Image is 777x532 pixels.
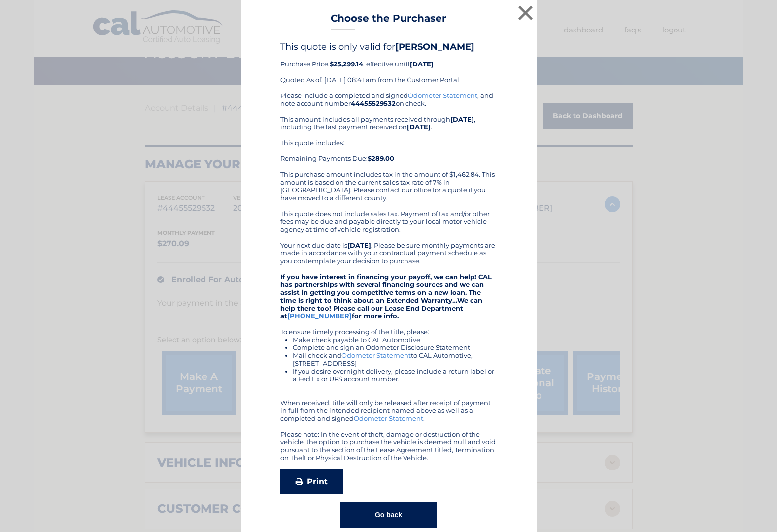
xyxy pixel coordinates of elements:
[450,115,474,123] b: [DATE]
[395,41,474,52] b: [PERSON_NAME]
[280,273,492,320] strong: If you have interest in financing your payoff, we can help! CAL has partnerships with several fin...
[280,139,497,202] div: This quote includes: Remaining Payments Due: This purchase amount includes tax in the amount of $...
[330,60,363,68] b: $25,299.14
[408,92,477,99] a: Odometer Statement
[347,241,371,249] b: [DATE]
[280,41,497,92] div: Purchase Price: , effective until Quoted As of: [DATE] 08:41 am from the Customer Portal
[516,3,536,23] button: ×
[331,12,446,30] h3: Choose the Purchaser
[354,414,423,422] a: Odometer Statement
[293,344,497,351] li: Complete and sign an Odometer Disclosure Statement
[340,502,437,528] button: Go back
[368,155,394,162] b: $289.00
[410,60,434,68] b: [DATE]
[407,123,431,131] b: [DATE]
[293,367,497,383] li: If you desire overnight delivery, please include a return label or a Fed Ex or UPS account number.
[280,469,343,494] a: Print
[287,312,352,320] a: [PHONE_NUMBER]
[280,41,497,52] h4: This quote is only valid for
[351,99,396,107] b: 44455529532
[341,351,411,359] a: Odometer Statement
[293,351,497,367] li: Mail check and to CAL Automotive, [STREET_ADDRESS]
[280,92,497,462] div: Please include a completed and signed , and note account number on check. This amount includes al...
[293,336,497,344] li: Make check payable to CAL Automotive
